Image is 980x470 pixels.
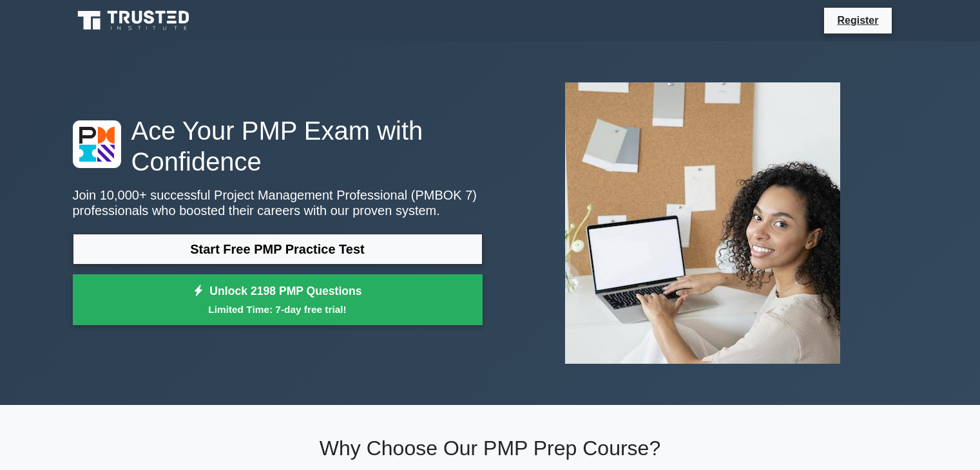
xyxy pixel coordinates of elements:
[73,274,483,326] a: Unlock 2198 PMP QuestionsLimited Time: 7-day free trial!
[829,12,886,28] a: Register
[73,234,483,265] a: Start Free PMP Practice Test
[73,187,483,218] p: Join 10,000+ successful Project Management Professional (PMBOK 7) professionals who boosted their...
[89,302,466,317] small: Limited Time: 7-day free trial!
[73,436,908,460] h2: Why Choose Our PMP Prep Course?
[73,115,483,177] h1: Ace Your PMP Exam with Confidence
